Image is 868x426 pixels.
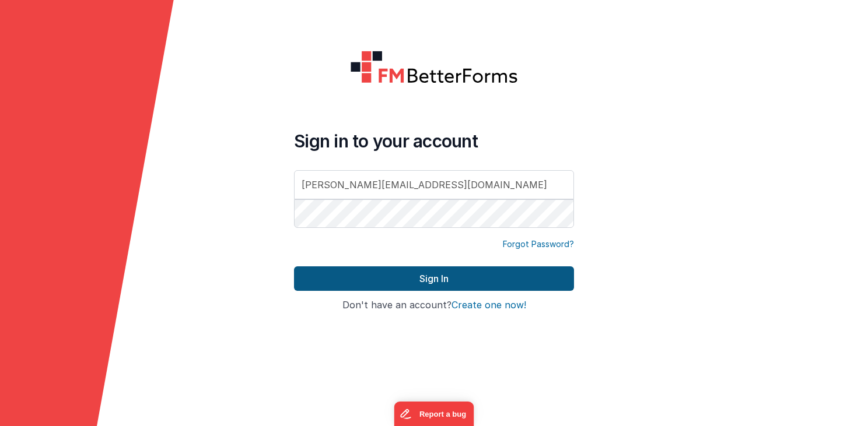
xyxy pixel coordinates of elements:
[394,402,474,426] iframe: Marker.io feedback button
[294,300,574,311] h4: Don't have an account?
[294,170,574,199] input: Email Address
[503,238,574,250] a: Forgot Password?
[452,300,526,311] button: Create one now!
[294,266,574,291] button: Sign In
[294,131,574,152] h4: Sign in to your account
